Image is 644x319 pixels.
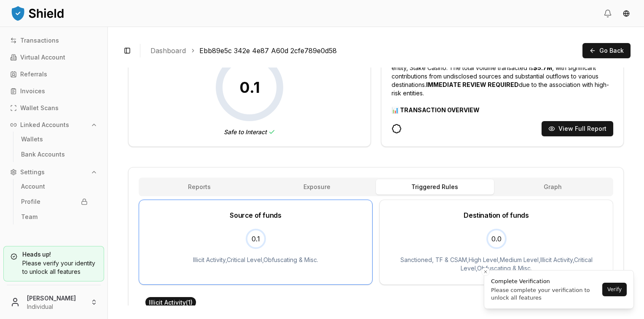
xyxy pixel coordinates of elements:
a: Virtual Account [7,51,101,64]
span: 0.0 [486,229,507,249]
button: Linked Accounts [7,118,101,132]
span: High Level , [469,256,500,263]
div: Complete Verification [491,277,600,286]
button: View Full Report [542,121,613,136]
div: Source of funds [230,210,281,220]
p: Linked Accounts [20,122,69,128]
p: Account [21,184,45,189]
div: Please verify your identity to unlock all features [11,259,97,276]
span: Illicit Activity , [193,256,227,263]
span: Critical Level , [227,256,263,263]
a: Bank Accounts [18,148,91,161]
span: Safe to Interact [224,128,275,136]
p: Transactions [20,38,59,43]
img: ShieldPay Logo [10,5,65,22]
svg: [DATE]T18:48:50.535Z [392,124,402,134]
strong: $5.7M [533,64,552,71]
p: Virtual Account [20,54,65,60]
div: Destination of funds [464,210,529,220]
a: Dashboard [150,46,186,56]
a: Ebb89e5c 342e 4e87 A60d 2cfe789e0d58 [199,46,337,56]
span: 0.1 [246,229,266,249]
button: Close toast [481,268,490,276]
p: Profile [21,199,40,205]
p: Wallet Scans [20,105,59,111]
p: Invoices [20,88,45,94]
p: Individual [27,303,84,311]
a: Wallets [18,132,91,146]
p: Team [21,214,38,220]
button: Reports [140,179,258,195]
a: Invoices [7,84,101,98]
p: [PERSON_NAME] [27,294,84,303]
a: Profile [18,195,91,208]
strong: IMMEDIATE REVIEW REQUIRED [426,81,519,88]
span: Triggered Rules [411,183,458,191]
button: Settings [7,165,101,179]
a: Team [18,210,91,224]
span: Obfuscating & Misc. [477,265,532,272]
p: Bank Accounts [21,151,65,157]
nav: breadcrumb [150,46,576,56]
h5: Heads up! [11,251,97,257]
span: Medium Level , [500,256,540,263]
a: Heads up!Please verify your identity to unlock all features [3,246,104,281]
span: Go Back [599,46,624,55]
button: Exposure [258,179,376,195]
a: Referrals [7,68,101,81]
a: Transactions [7,34,101,47]
span: Obfuscating & Misc. [263,256,318,263]
a: Account [18,180,91,193]
button: Verify [602,283,627,296]
strong: 📊 TRANSACTION OVERVIEW [392,106,480,114]
span: Illicit Activity , [540,256,574,263]
button: [PERSON_NAME]Individual [3,289,104,316]
button: Graph [494,179,612,195]
a: Wallet Scans [7,101,101,115]
span: Illicit Activity ( 1 ) [145,297,196,308]
button: Illicit Activity(1) [139,292,613,314]
span: Sanctioned, TF & CSAM , [400,256,469,263]
p: Referrals [20,71,47,77]
button: Go Back [582,43,631,58]
p: Wallets [21,136,43,142]
div: Please complete your verification to unlock all features [491,287,600,302]
p: Settings [20,169,45,175]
